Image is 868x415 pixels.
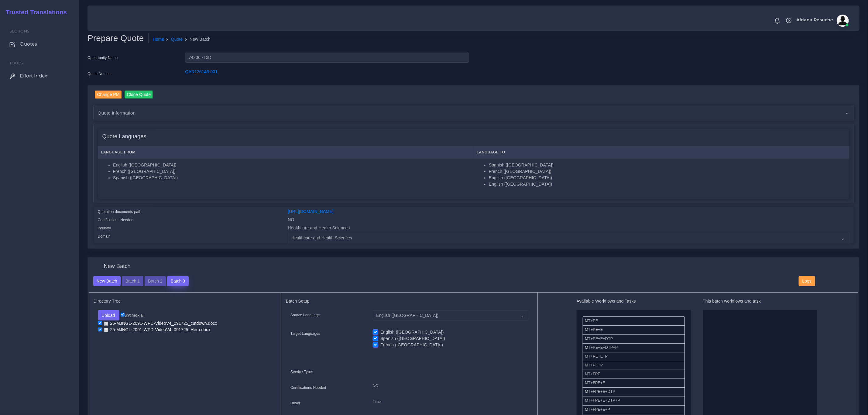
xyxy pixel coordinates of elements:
a: Aldana Resucheavatar [794,15,851,27]
li: MT+PE+E+DTP+P [583,343,685,352]
li: English ([GEOGRAPHIC_DATA]) [113,162,470,168]
a: 25-MJNGL-2091-WPD-VideoV4_091725_Hero.docx [102,327,213,333]
a: [URL][DOMAIN_NAME] [288,209,334,214]
button: Batch 2 [145,276,166,286]
label: Source Language [290,312,320,318]
h4: Quote Languages [102,133,146,140]
h2: Trusted Translations [2,9,67,16]
label: Certifications Needed [98,217,134,223]
li: MT+PE+E+DTP [583,334,685,344]
label: un/check all [121,313,144,318]
h5: This batch workflows and task [703,299,817,304]
input: Clone Quote [125,91,153,99]
th: Language From [98,146,474,159]
label: Domain [98,234,111,239]
h5: Batch Setup [286,299,533,304]
th: Language To [474,146,849,159]
span: Tools [9,61,23,65]
a: Quote [171,36,183,43]
label: Driver [290,400,300,406]
li: MT+PE+E [583,325,685,334]
a: Home [153,36,164,43]
label: Target Languages [290,331,320,336]
a: Batch 1 [122,278,143,283]
li: MT+FPE+E [583,379,685,388]
h5: Available Workflows and Tasks [577,299,691,304]
label: French ([GEOGRAPHIC_DATA]) [380,342,443,348]
li: MT+PE+E+P [583,352,685,361]
label: Spanish ([GEOGRAPHIC_DATA]) [380,335,445,342]
a: New Batch [93,278,121,283]
label: Opportunity Name [87,55,118,60]
button: Upload [98,310,120,321]
button: New Batch [93,276,121,286]
a: Quotes [5,38,74,50]
a: Trusted Translations [2,7,67,17]
label: Quotation documents path [98,209,142,214]
span: Logs [802,279,811,283]
li: English ([GEOGRAPHIC_DATA]) [489,175,846,181]
p: Time [373,399,528,405]
li: MT+FPE+E+DTP [583,387,685,396]
h5: Directory Tree [94,299,276,304]
li: MT+PE+P [583,361,685,370]
li: English ([GEOGRAPHIC_DATA]) [489,181,846,187]
li: MT+PE [583,316,685,326]
span: Effort Index [20,73,47,79]
button: Batch 1 [122,276,143,286]
button: Batch 3 [167,276,188,286]
li: MT+FPE [583,370,685,379]
li: French ([GEOGRAPHIC_DATA]) [113,168,470,175]
a: Batch 3 [167,278,188,283]
input: Change PM [95,91,122,99]
a: Batch 2 [145,278,166,283]
button: Logs [799,276,815,286]
a: Effort Index [5,70,74,82]
li: French ([GEOGRAPHIC_DATA]) [489,168,846,175]
span: Quotes [20,41,37,47]
li: MT+FPE+E+P [583,405,685,414]
label: English ([GEOGRAPHIC_DATA]) [380,329,444,335]
h4: New Batch [104,263,131,270]
p: NO [373,383,528,389]
a: QAR126146-001 [185,69,218,74]
li: Spanish ([GEOGRAPHIC_DATA]) [489,162,846,168]
input: un/check all [121,313,125,317]
li: MT+FPE+E+DTP+P [583,396,685,405]
a: 25-MJNGL-2091-WPD-VideoV4_091725_cutdown.docx [102,321,219,326]
div: Quote information [94,105,854,121]
li: New Batch [183,36,211,43]
h2: Prepare Quote [87,33,149,43]
li: Spanish ([GEOGRAPHIC_DATA]) [113,175,470,181]
label: Certifications Needed [290,385,326,390]
img: avatar [837,15,849,27]
label: Quote Number [87,71,112,77]
label: Service Type: [290,369,313,375]
span: Quote information [98,109,136,116]
label: Industry [98,225,111,231]
div: NO [283,217,854,225]
span: Sections [9,29,29,33]
div: Healthcare and Health Sciences [283,225,854,233]
span: Aldana Resuche [797,18,833,22]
